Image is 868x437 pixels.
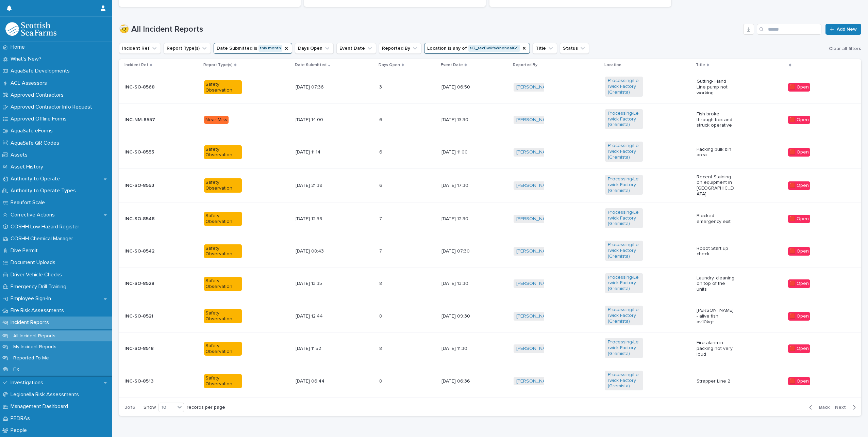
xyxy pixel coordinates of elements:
[608,242,640,259] a: Processing/Lerwick Factory (Gremista)
[516,117,553,123] a: [PERSON_NAME]
[826,44,861,54] button: Clear all filters
[8,367,24,372] p: Fix
[516,149,553,155] a: [PERSON_NAME]
[788,116,810,124] div: 🟥 Open
[516,248,553,254] a: [PERSON_NAME]
[441,61,463,69] p: Event Date
[608,176,640,193] a: Processing/Lerwick Factory (Gremista)
[296,346,333,352] p: [DATE] 11:52
[204,277,242,291] div: Safety Observation
[604,61,621,69] p: Location
[441,248,479,254] p: [DATE] 07:30
[697,308,734,325] p: [PERSON_NAME]- alive fish av.10kg+
[697,174,734,197] p: Recent Staining on equipment in [GEOGRAPHIC_DATA]
[8,152,33,158] p: Assets
[608,111,640,128] a: Processing/Lerwick Factory (Gremista)
[8,68,75,74] p: AquaSafe Developments
[825,24,861,35] a: Add New
[8,236,79,242] p: COSHH Chemical Manager
[124,346,162,352] p: INC-SO-8518
[296,281,333,287] p: [DATE] 13:35
[788,312,810,321] div: 🟥 Open
[204,178,242,193] div: Safety Observation
[697,378,734,384] p: Strapper Line 2
[8,284,72,290] p: Emergency Drill Training
[608,372,640,389] a: Processing/Lerwick Factory (Gremista)
[8,319,54,326] p: Incident Reports
[379,247,383,254] p: 7
[757,24,821,35] input: Search
[608,275,640,292] a: Processing/Lerwick Factory (Gremista)
[204,309,242,323] div: Safety Observation
[8,295,56,302] p: Employee Sign-In
[8,224,85,230] p: COSHH Low Hazard Register
[204,212,242,226] div: Safety Observation
[441,378,479,384] p: [DATE] 06:36
[204,145,242,160] div: Safety Observation
[441,313,479,319] p: [DATE] 09:30
[8,116,72,122] p: Approved Offline Forms
[608,210,640,227] a: Processing/Lerwick Factory (Gremista)
[296,313,333,319] p: [DATE] 12:44
[124,117,162,123] p: INC-NM-8557
[8,188,81,194] p: Authority to Operate Types
[379,279,383,287] p: 8
[119,333,861,365] tr: INC-SO-8518Safety Observation[DATE] 11:5288 [DATE] 11:30[PERSON_NAME] Processing/Lerwick Factory ...
[379,116,384,123] p: 6
[837,27,857,32] span: Add New
[8,379,49,386] p: Investigations
[119,235,861,268] tr: INC-SO-8542Safety Observation[DATE] 08:4377 [DATE] 07:30[PERSON_NAME] Processing/Lerwick Factory ...
[697,340,734,357] p: Fire alarm in packing not very loud
[119,168,861,203] tr: INC-SO-8553Safety Observation[DATE] 21:3966 [DATE] 17:30[PERSON_NAME] Processing/Lerwick Factory ...
[124,378,162,384] p: INC-SO-8513
[815,405,830,410] span: Back
[214,43,292,54] button: Date Submitted
[8,44,30,50] p: Home
[441,183,479,189] p: [DATE] 17:30
[8,403,73,410] p: Management Dashboard
[441,346,479,352] p: [DATE] 11:30
[788,377,810,386] div: 🟥 Open
[516,378,553,384] a: [PERSON_NAME]
[788,215,810,223] div: 🟥 Open
[516,313,553,319] a: [PERSON_NAME]
[696,61,705,69] p: Title
[379,312,383,319] p: 8
[124,183,162,189] p: INC-SO-8553
[119,25,740,34] h1: 🤕 All Incident Reports
[296,183,333,189] p: [DATE] 21:39
[124,61,148,69] p: Incident Ref
[296,84,333,90] p: [DATE] 07:36
[788,279,810,288] div: 🟥 Open
[788,148,810,157] div: 🟥 Open
[8,355,54,361] p: Reported To Me
[204,116,229,124] div: Near Miss
[804,404,832,410] button: Back
[119,43,161,54] button: Incident Ref
[379,61,400,69] p: Days Open
[8,164,49,170] p: Asset History
[379,148,384,155] p: 6
[119,203,861,235] tr: INC-SO-8548Safety Observation[DATE] 12:3977 [DATE] 12:30[PERSON_NAME] Processing/Lerwick Factory ...
[8,92,69,98] p: Approved Contractors
[8,212,60,218] p: Corrective Actions
[8,333,61,339] p: All Incident Reports
[441,84,479,90] p: [DATE] 06:50
[832,404,861,410] button: Next
[379,377,383,384] p: 8
[204,342,242,356] div: Safety Observation
[5,22,56,36] img: bPIBxiqnSb2ggTQWdOVV
[295,61,327,69] p: Date Submitted
[119,71,861,103] tr: INC-SO-8568Safety Observation[DATE] 07:3633 [DATE] 06:50[PERSON_NAME] Processing/Lerwick Factory ...
[697,147,734,158] p: Packing bulk bin area
[8,176,65,182] p: Authority to Operate
[119,136,861,168] tr: INC-SO-8555Safety Observation[DATE] 11:1466 [DATE] 11:00[PERSON_NAME] Processing/Lerwick Factory ...
[296,248,333,254] p: [DATE] 08:43
[788,344,810,353] div: 🟥 Open
[8,415,35,422] p: PEDRAs
[296,216,333,222] p: [DATE] 12:39
[788,83,810,92] div: 🟥 Open
[441,117,479,123] p: [DATE] 13:30
[8,128,58,134] p: AquaSafe eForms
[8,247,43,254] p: Dive Permit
